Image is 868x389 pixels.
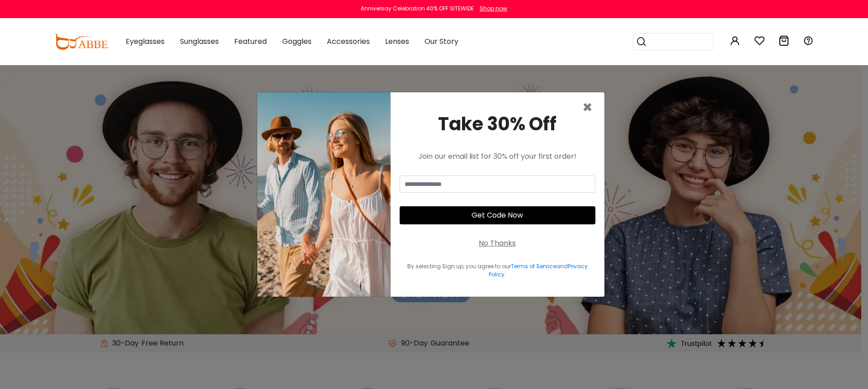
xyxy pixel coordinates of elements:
[489,262,588,278] a: Privacy Policy
[511,262,556,270] a: Terms of Service
[582,96,593,119] span: ×
[425,36,458,47] span: Our Story
[400,206,595,224] button: Get Code Now
[479,238,516,249] div: No Thanks
[400,262,595,279] div: By selecting Sign up, you agree to our and .
[385,36,409,47] span: Lenses
[282,36,311,47] span: Goggles
[180,36,219,47] span: Sunglasses
[361,5,474,13] div: Anniversay Celebration 40% OFF SITEWIDE
[400,110,595,138] div: Take 30% Off
[480,5,507,13] div: Shop now
[475,5,507,12] a: Shop now
[327,36,370,47] span: Accessories
[234,36,267,47] span: Featured
[400,151,595,162] div: Join our email list for 30% off your first order!
[257,92,391,297] img: welcome
[126,36,165,47] span: Eyeglasses
[54,33,108,50] img: abbeglasses.com
[582,100,593,116] button: Close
